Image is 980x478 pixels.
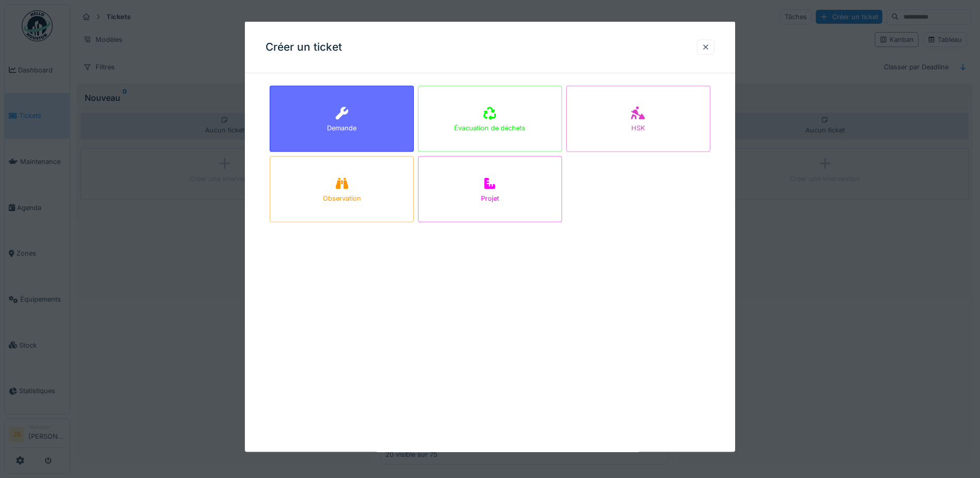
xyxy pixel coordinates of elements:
[323,193,361,203] div: Observation
[481,193,499,203] div: Projet
[454,123,525,133] div: Évacuation de déchets
[266,41,342,54] h3: Créer un ticket
[327,123,356,133] div: Demande
[631,123,645,133] div: HSK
